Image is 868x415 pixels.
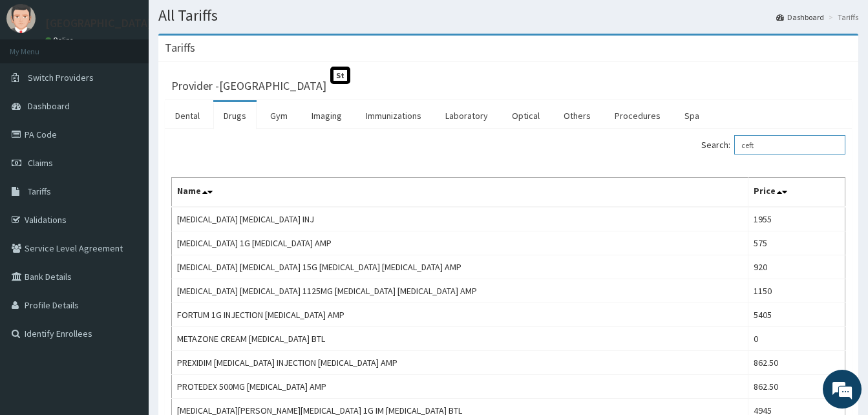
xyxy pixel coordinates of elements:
[172,255,748,279] td: [MEDICAL_DATA] [MEDICAL_DATA] 15G [MEDICAL_DATA] [MEDICAL_DATA] AMP
[6,4,36,33] img: User Image
[748,207,845,231] td: 1955
[330,67,350,84] span: St
[213,102,257,129] a: Drugs
[24,65,52,97] img: d_794563401_company_1708531726252_794563401
[171,80,326,92] h3: Provider - [GEOGRAPHIC_DATA]
[748,375,845,399] td: 862.50
[172,178,748,207] th: Name
[28,100,70,112] span: Dashboard
[748,231,845,255] td: 575
[28,72,94,83] span: Switch Providers
[28,186,51,197] span: Tariffs
[158,7,858,24] h1: All Tariffs
[165,102,210,129] a: Dental
[172,207,748,231] td: [MEDICAL_DATA] [MEDICAL_DATA] INJ
[553,102,601,129] a: Others
[45,36,76,45] a: Online
[701,135,845,154] label: Search:
[748,327,845,351] td: 0
[172,279,748,303] td: [MEDICAL_DATA] [MEDICAL_DATA] 1125MG [MEDICAL_DATA] [MEDICAL_DATA] AMP
[28,157,53,169] span: Claims
[748,178,845,207] th: Price
[45,17,152,29] p: [GEOGRAPHIC_DATA]
[172,351,748,375] td: PREXIDIM [MEDICAL_DATA] INJECTION [MEDICAL_DATA] AMP
[212,6,243,37] div: Minimize live chat window
[674,102,710,129] a: Spa
[734,135,845,154] input: Search:
[604,102,671,129] a: Procedures
[75,125,178,255] span: We're online!
[748,279,845,303] td: 1150
[748,351,845,375] td: 862.50
[435,102,498,129] a: Laboratory
[502,102,550,129] a: Optical
[172,303,748,327] td: FORTUM 1G INJECTION [MEDICAL_DATA] AMP
[748,303,845,327] td: 5405
[67,72,217,89] div: Chat with us now
[172,327,748,351] td: METAZONE CREAM [MEDICAL_DATA] BTL
[301,102,352,129] a: Imaging
[825,12,858,23] li: Tariffs
[172,375,748,399] td: PROTEDEX 500MG [MEDICAL_DATA] AMP
[6,277,246,323] textarea: Type your message and hit 'Enter'
[165,42,195,54] h3: Tariffs
[748,255,845,279] td: 920
[355,102,432,129] a: Immunizations
[776,12,824,23] a: Dashboard
[260,102,298,129] a: Gym
[172,231,748,255] td: [MEDICAL_DATA] 1G [MEDICAL_DATA] AMP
